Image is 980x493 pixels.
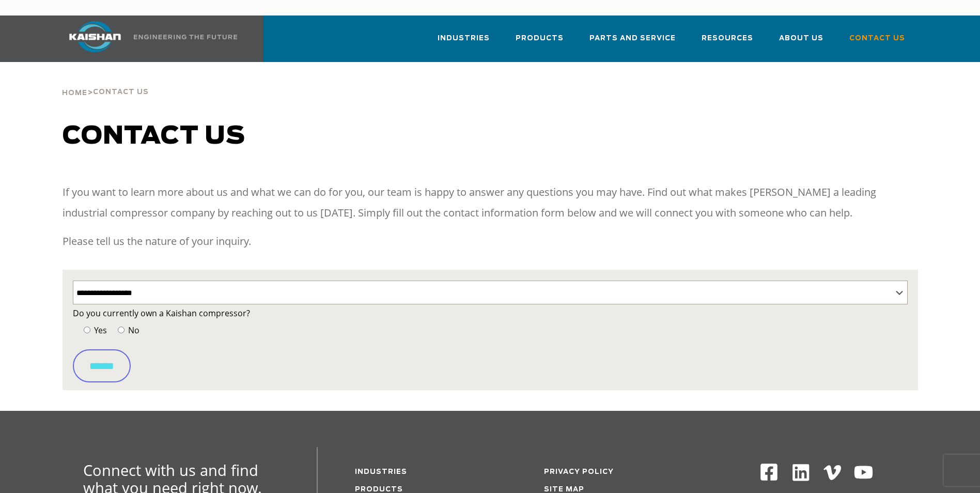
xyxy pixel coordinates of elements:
[62,88,87,97] a: Home
[355,469,407,475] a: Industries
[73,306,908,382] form: Contact form
[544,469,614,475] a: Privacy Policy
[438,25,490,60] a: Industries
[849,25,905,60] a: Contact Us
[355,486,403,493] a: Products
[516,25,564,60] a: Products
[759,463,779,482] img: Facebook
[56,16,239,62] a: Kaishan USA
[63,124,245,149] span: Contact us
[438,33,490,44] span: Industries
[544,486,584,493] a: Site Map
[589,33,676,44] span: Parts and Service
[62,62,149,101] div: >
[56,21,134,52] img: kaishan logo
[126,325,139,336] span: No
[63,231,918,252] p: Please tell us the nature of your inquiry.
[84,327,90,333] input: Yes
[92,325,107,336] span: Yes
[118,327,125,333] input: No
[779,25,823,60] a: About Us
[853,463,874,483] img: Youtube
[589,25,676,60] a: Parts and Service
[823,465,841,480] img: Vimeo
[63,182,918,223] p: If you want to learn more about us and what we can do for you, our team is happy to answer any qu...
[134,35,237,39] img: Engineering the future
[779,33,823,44] span: About Us
[93,89,149,96] span: Contact Us
[62,90,87,97] span: Home
[702,33,753,44] span: Resources
[791,463,811,483] img: Linkedin
[849,33,905,44] span: Contact Us
[702,25,753,60] a: Resources
[73,306,908,320] label: Do you currently own a Kaishan compressor?
[516,33,564,44] span: Products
